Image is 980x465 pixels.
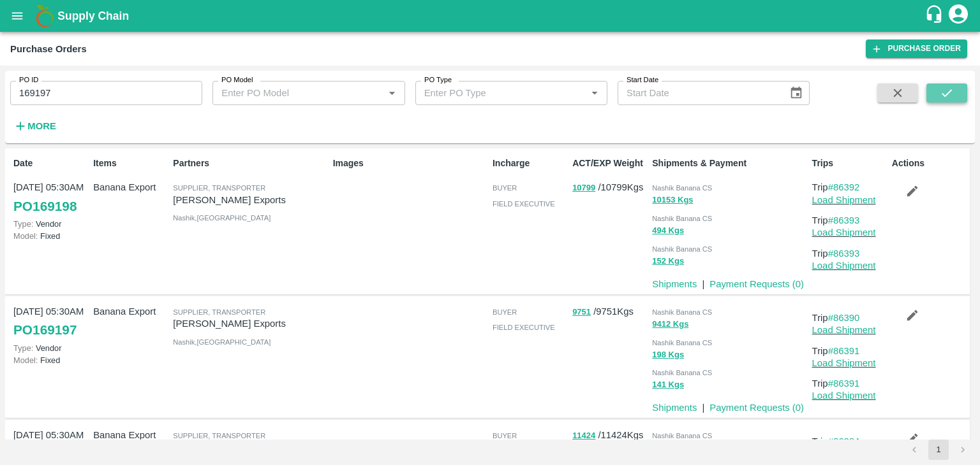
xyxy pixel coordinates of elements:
a: #86391 [828,378,860,389]
a: #86393 [828,215,860,225]
button: 198 Kgs [652,348,684,362]
p: [PERSON_NAME] Exports [173,193,327,207]
label: Start Date [627,75,658,85]
span: Nashik Banana CS [652,245,712,253]
button: Open [586,85,603,101]
b: Supply Chain [57,10,129,22]
p: [PERSON_NAME] Exports [173,317,327,331]
strong: More [27,121,56,131]
p: Trip [812,344,887,358]
a: Shipments [652,403,697,413]
p: Trip [812,376,887,390]
button: Choose date [784,81,808,105]
span: Supplier, Transporter [173,184,265,192]
p: [DATE] 05:30AM [13,180,88,194]
p: Vendor [13,342,88,354]
p: Trip [812,213,887,227]
p: Trip [812,180,887,194]
button: 152 Kgs [652,254,684,269]
p: Images [333,157,487,170]
p: Trips [812,157,887,170]
nav: pagination navigation [902,440,975,460]
a: #86384 [828,436,860,447]
a: Load Shipment [812,261,876,271]
p: Partners [173,157,327,170]
p: ACT/EXP Weight [572,157,647,170]
p: Trip [812,311,887,325]
span: Nashik Banana CS [652,432,712,440]
span: buyer [493,308,517,316]
button: 494 Kgs [652,224,684,238]
a: Payment Requests (0) [709,403,804,413]
button: page 1 [928,440,949,460]
p: Fixed [13,354,88,366]
button: 9751 [572,305,591,320]
span: Nashik Banana CS [652,215,712,222]
label: PO Model [221,75,253,85]
a: Load Shipment [812,227,876,238]
p: Trip [812,434,887,448]
p: Items [93,157,168,170]
div: | [697,272,704,291]
button: Open [383,85,400,101]
span: Nashik , [GEOGRAPHIC_DATA] [173,338,271,346]
p: Incharge [493,157,567,170]
label: PO Type [424,75,452,85]
p: Banana Export [93,304,168,318]
span: field executive [493,200,555,208]
p: Vendor [13,218,88,230]
div: customer-support [924,4,947,27]
span: Supplier, Transporter [173,308,265,316]
span: Nashik Banana CS [652,369,712,376]
p: Banana Export [93,428,168,442]
span: Type: [13,343,33,353]
span: Nashik , [GEOGRAPHIC_DATA] [173,214,271,222]
button: 9412 Kgs [652,317,688,332]
button: More [10,115,59,137]
input: Enter PO ID [10,81,202,105]
p: Shipments & Payment [652,157,806,170]
img: logo [32,3,57,29]
p: Actions [892,157,967,170]
a: PO169198 [13,195,77,218]
button: 141 Kgs [652,378,684,392]
button: 11424 [572,429,595,443]
a: Supply Chain [57,7,924,25]
label: PO ID [19,75,38,85]
p: Trip [812,247,887,261]
button: 10153 Kgs [652,193,693,208]
p: [DATE] 05:30AM [13,428,88,442]
button: open drawer [3,1,32,31]
span: Model: [13,355,38,365]
a: #86391 [828,346,860,356]
div: Purchase Orders [10,41,87,57]
a: Load Shipment [812,390,876,401]
a: PO169197 [13,318,77,341]
div: | [697,396,704,415]
span: Nashik Banana CS [652,308,712,316]
span: Nashik Banana CS [652,339,712,347]
span: buyer [493,432,517,440]
input: Enter PO Type [419,85,566,101]
p: Banana Export [93,180,168,194]
a: Purchase Order [866,39,967,58]
span: Supplier, Transporter [173,432,265,440]
a: Load Shipment [812,195,876,205]
span: field executive [493,324,555,331]
p: / 10799 Kgs [572,180,647,195]
button: 10799 [572,181,595,196]
span: Type: [13,219,33,229]
a: Load Shipment [812,358,876,368]
input: Enter PO Model [216,85,363,101]
a: Load Shipment [812,325,876,335]
p: / 11424 Kgs [572,428,647,443]
p: Fixed [13,230,88,242]
a: #86390 [828,313,860,323]
a: Shipments [652,279,697,289]
a: #86392 [828,182,860,192]
div: account of current user [947,3,970,29]
a: #86393 [828,248,860,259]
a: Payment Requests (0) [709,279,804,289]
span: Model: [13,231,38,241]
span: buyer [493,184,517,192]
